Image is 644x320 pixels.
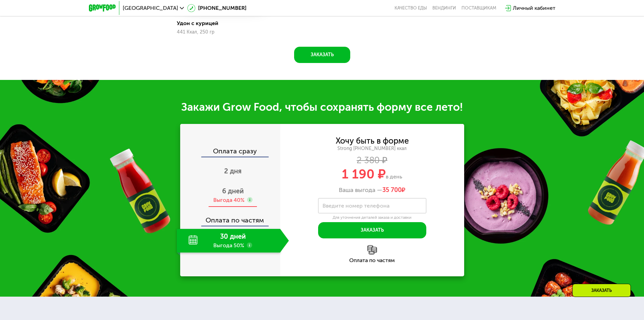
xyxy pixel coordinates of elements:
div: 441 Ккал, 250 гр [177,29,262,35]
a: Качество еды [395,5,427,11]
div: поставщикам [461,5,496,11]
a: [PHONE_NUMBER] [187,4,246,12]
div: Оплата по частям [280,258,464,263]
div: Выгода 40% [213,196,244,204]
img: l6xcnZfty9opOoJh.png [367,245,377,255]
label: Введите номер телефона [323,204,389,208]
span: 6 дней [222,187,244,195]
button: Заказать [294,47,350,63]
span: 1 190 ₽ [342,166,386,182]
div: Личный кабинет [513,4,555,12]
div: Оплата сразу [181,148,280,156]
div: Для уточнения деталей заказа и доставки [318,215,426,220]
span: 35 700 [382,186,402,194]
div: Заказать [572,284,631,297]
span: в день [386,173,402,180]
span: ₽ [382,187,405,194]
div: Оплата по частям [181,210,280,226]
a: Вендинги [432,5,456,11]
span: [GEOGRAPHIC_DATA] [123,5,178,11]
div: Ваша выгода — [280,187,464,194]
span: 2 дня [224,167,242,175]
button: Заказать [318,222,426,238]
div: Удон с курицей [177,20,268,27]
div: Хочу быть в форме [336,137,409,145]
div: Strong [PHONE_NUMBER] ккал [280,146,464,152]
div: 2 380 ₽ [280,157,464,164]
